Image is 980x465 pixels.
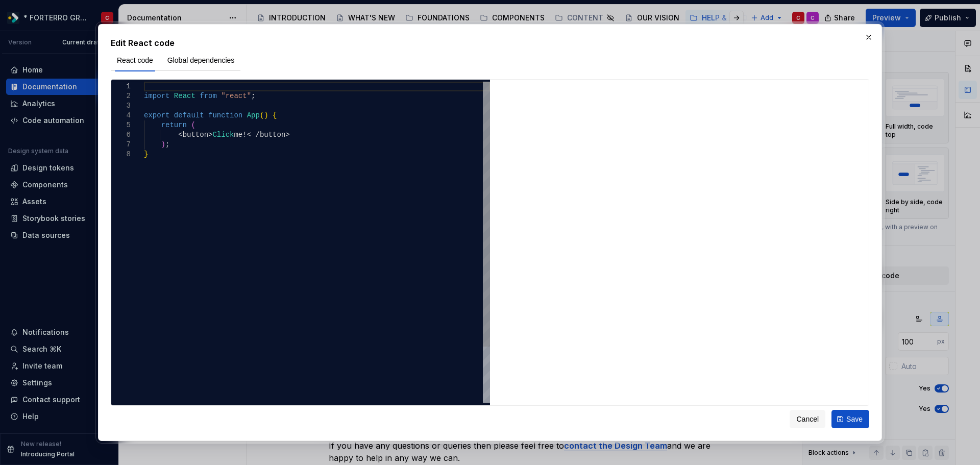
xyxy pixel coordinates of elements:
[111,91,131,101] div: 2
[285,131,289,139] span: >
[221,92,251,100] span: "react"
[212,131,234,139] span: Click
[242,131,251,139] span: !<
[260,131,285,139] span: button
[191,121,195,129] span: (
[790,410,825,428] button: Cancel
[174,111,204,119] span: default
[183,131,208,139] span: button
[111,140,131,150] div: 7
[796,414,819,424] span: Cancel
[111,51,159,69] button: React code
[260,111,264,119] span: (
[174,92,195,100] span: React
[161,121,187,129] span: return
[111,150,131,159] div: 8
[111,130,131,140] div: 6
[234,131,242,139] span: me
[273,111,277,119] span: {
[161,51,241,69] button: Global dependencies
[111,37,869,49] h2: Edit React code
[846,414,863,424] span: Save
[165,140,169,149] span: ;
[161,140,165,149] span: )
[251,92,255,100] span: ;
[144,150,148,158] span: }
[264,111,268,119] span: )
[111,120,131,130] div: 5
[111,82,131,91] div: 1
[117,55,153,65] span: React code
[111,49,159,70] div: React code
[161,49,241,70] div: Global dependencies
[831,410,869,428] button: Save
[111,111,131,120] div: 4
[200,92,217,100] span: from
[178,131,182,139] span: <
[144,111,169,119] span: export
[256,131,260,139] span: /
[490,80,869,405] iframe: Sandpack Preview
[144,92,169,100] span: import
[208,111,242,119] span: function
[167,55,235,65] span: Global dependencies
[208,131,212,139] span: >
[247,111,260,119] span: App
[111,101,131,111] div: 3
